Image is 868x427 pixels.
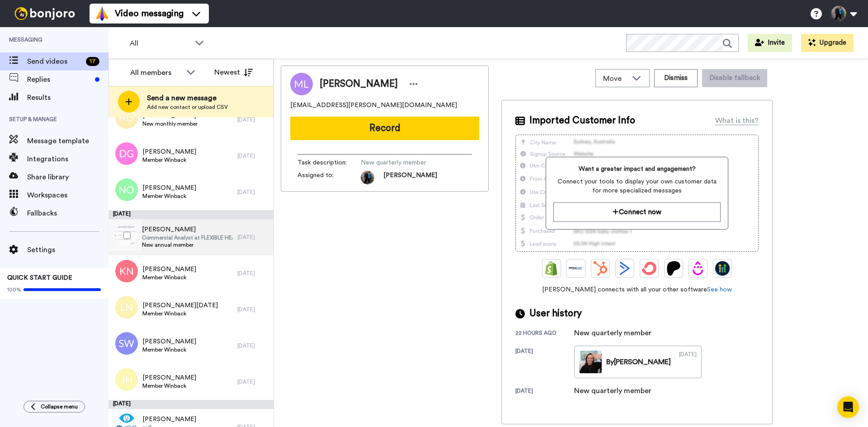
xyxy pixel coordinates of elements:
div: Open Intercom Messenger [837,396,859,418]
span: Message template [27,136,108,146]
span: Connect your tools to display your own customer data for more specialized messages [553,177,720,195]
img: Shopify [544,261,559,276]
button: Dismiss [654,69,698,87]
span: Send videos [27,56,82,67]
button: Invite [748,34,792,52]
div: 22 hours ago [515,329,574,338]
span: [PERSON_NAME] [142,225,233,234]
div: [DATE] [237,342,269,349]
img: Image of Meave Larkin [290,73,313,95]
img: ms.png [115,106,138,129]
img: jh.png [115,368,138,391]
div: By [PERSON_NAME] [606,357,671,367]
span: Member Winback [142,274,196,281]
button: Disable fallback [702,69,767,87]
div: New quarterly member [574,385,651,396]
span: New monthly member [142,120,198,127]
span: Member Winback [142,346,196,353]
span: Video messaging [115,7,184,20]
span: Send a new message [147,93,228,103]
img: dg.png [115,142,138,165]
div: New quarterly member [574,328,651,338]
span: Member Winback [142,192,196,200]
a: By[PERSON_NAME][DATE] [574,346,702,378]
img: 3656efed-1bc0-48f9-9d80-0cdc2a6e1fa1-thumb.jpg [579,351,602,373]
span: Commercial Analyst at FLEXIBLE HEAT PUMP [142,234,233,241]
img: kn.png [115,260,138,282]
div: [DATE] [237,152,269,160]
span: Imported Customer Info [529,114,635,127]
span: QUICK START GUIDE [7,275,72,281]
img: Drip [691,261,705,276]
div: [DATE] [679,351,697,373]
div: 17 [86,57,99,66]
span: Share library [27,172,108,183]
span: User history [529,307,582,320]
button: Collapse menu [24,401,85,413]
span: [PERSON_NAME] [142,265,196,274]
div: [DATE] [237,234,269,241]
span: [PERSON_NAME] [142,183,196,192]
img: Hubspot [593,261,608,276]
span: New annual member [142,241,233,249]
span: Workspaces [27,190,108,201]
span: Results [27,92,108,103]
div: [DATE] [237,270,269,277]
span: Collapse menu [41,403,78,410]
img: Patreon [666,261,681,276]
img: GoHighLevel [715,261,730,276]
span: Member Winback [142,310,218,317]
button: Upgrade [801,34,854,52]
span: Move [603,73,627,84]
span: [PERSON_NAME] connects with all your other software [515,285,759,294]
button: Record [290,117,479,140]
span: Add new contact or upload CSV [147,103,228,111]
a: See how [707,286,732,293]
span: All [130,38,190,49]
span: 100% [7,286,21,293]
span: Fallbacks [27,208,108,219]
div: [DATE] [108,210,274,219]
button: Connect now [553,202,720,222]
span: [PERSON_NAME] [383,171,437,184]
button: Newest [208,63,259,81]
div: What is this? [715,115,759,126]
span: [PERSON_NAME] [142,415,196,424]
span: Assigned to: [297,171,361,184]
div: All members [130,67,182,78]
span: New quarterly member [361,158,447,167]
div: [DATE] [237,188,269,196]
img: no.png [115,178,138,201]
div: [DATE] [237,306,269,313]
img: Ontraport [569,261,583,276]
span: [PERSON_NAME] [142,337,196,346]
img: 353a6199-ef8c-443a-b8dc-3068d87c606e-1621957538.jpg [361,171,374,184]
div: [DATE] [515,387,574,396]
span: Replies [27,74,91,85]
img: ln.png [115,296,138,319]
div: [DATE] [237,378,269,385]
img: ConvertKit [642,261,656,276]
span: Want a greater impact and engagement? [553,164,720,174]
span: [PERSON_NAME] [320,77,398,91]
span: Member Winback [142,156,196,164]
div: [DATE] [237,116,269,123]
span: Task description : [297,158,361,167]
div: [DATE] [515,347,574,378]
div: [DATE] [108,400,274,409]
span: [PERSON_NAME] [142,147,196,156]
img: vm-color.svg [95,6,109,21]
img: ActiveCampaign [618,261,632,276]
span: Member Winback [142,382,196,389]
span: Integrations [27,154,108,164]
img: sw.png [115,332,138,355]
span: [EMAIL_ADDRESS][PERSON_NAME][DOMAIN_NAME] [290,101,457,110]
span: [PERSON_NAME][DATE] [142,301,218,310]
span: [PERSON_NAME] [142,373,196,382]
img: bj-logo-header-white.svg [11,7,79,20]
span: Settings [27,244,108,255]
